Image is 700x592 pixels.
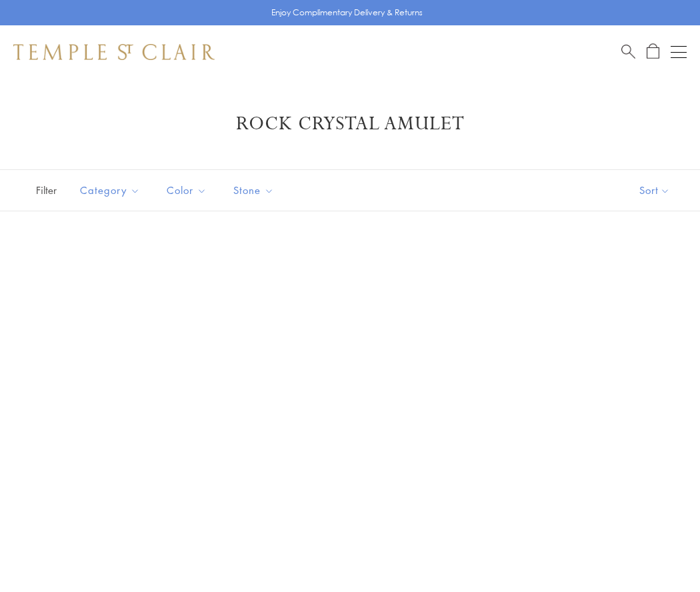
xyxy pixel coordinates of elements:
[33,112,667,136] h1: Rock Crystal Amulet
[73,182,150,199] span: Category
[671,44,687,60] button: Open navigation
[70,175,150,205] button: Category
[157,175,217,205] button: Color
[227,182,284,199] span: Stone
[13,44,215,60] img: Temple St. Clair
[223,175,284,205] button: Stone
[160,182,217,199] span: Color
[271,6,423,19] p: Enjoy Complimentary Delivery & Returns
[621,43,635,60] a: Search
[647,43,659,60] a: Open Shopping Bag
[609,170,700,211] button: Show sort by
